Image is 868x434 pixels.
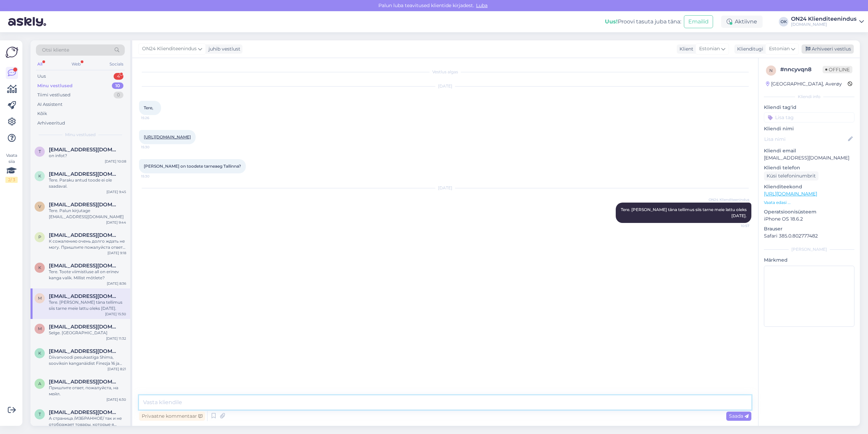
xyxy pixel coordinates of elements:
[764,94,854,100] div: Kliendi info
[474,2,490,8] span: Luba
[38,173,41,178] span: K
[39,149,41,154] span: t
[49,202,119,208] span: Vilba.kadri@gmail.com
[766,80,842,88] div: [GEOGRAPHIC_DATA], Averøy
[49,415,126,428] div: А страница /ИЗБРАННОЕ/ так и не отображает товары, которые я отмечаю.
[144,164,241,169] span: [PERSON_NAME] on toodete tarneaeg Tallinna?
[141,145,166,150] span: 15:30
[780,65,823,74] div: # nncyvqn8
[764,147,854,154] p: Kliendi email
[5,152,18,183] div: Vaata siia
[139,412,205,421] div: Privaatne kommentaar
[139,185,751,191] div: [DATE]
[5,46,18,59] img: Askly Logo
[37,101,62,108] div: AI Assistent
[791,22,856,27] div: [DOMAIN_NAME]
[49,385,126,397] div: Пришлите ответ, пожалуйста, на мейл.
[38,351,41,356] span: k
[764,246,854,252] div: [PERSON_NAME]
[791,16,864,27] a: ON24 Klienditeenindus[DOMAIN_NAME]
[37,120,65,127] div: Arhiveeritud
[139,69,751,75] div: Vestlus algas
[764,183,854,190] p: Klienditeekond
[5,177,18,183] div: 2 / 3
[605,18,618,25] b: Uus!
[42,46,69,54] span: Otsi kliente
[139,83,751,89] div: [DATE]
[49,324,119,330] span: mariediits09@gmail.com
[36,60,44,69] div: All
[106,189,126,194] div: [DATE] 9:45
[37,82,73,89] div: Minu vestlused
[114,73,123,80] div: 4
[144,134,191,139] a: [URL][DOMAIN_NAME]
[764,125,854,132] p: Kliendi nimi
[49,379,119,385] span: Alina3kovaljova@gmail.com
[106,336,126,341] div: [DATE] 11:32
[802,44,854,54] div: Arhiveeri vestlus
[49,177,126,189] div: Tere. Paraku antud toode ei ole saadaval.
[49,208,126,220] div: Tere. Palun kirjutage [EMAIL_ADDRESS][DOMAIN_NAME]
[684,15,713,28] button: Emailid
[39,412,41,417] span: t
[37,73,46,80] div: Uus
[107,366,126,372] div: [DATE] 8:21
[49,238,126,250] div: К сожалению очень долго ждать не могу. Пришлите пожалуйста ответ на почте [EMAIL_ADDRESS][DOMAIN_...
[37,92,71,98] div: Tiimi vestlused
[677,45,693,53] div: Klient
[764,164,854,171] p: Kliendi telefon
[769,68,773,73] span: n
[49,232,119,238] span: Pavelumb@gmail.com
[49,348,119,354] span: kristel.hommik@mail.ee
[142,45,197,53] span: ON24 Klienditeenindus
[49,147,119,153] span: tiia069@gmail.com
[38,234,41,240] span: P
[721,16,763,28] div: Aktiivne
[709,197,749,202] span: ON24 Klienditeenindus
[769,45,790,53] span: Estonian
[764,135,847,143] input: Lisa nimi
[764,191,817,197] a: [URL][DOMAIN_NAME]
[791,16,856,22] div: ON24 Klienditeenindus
[779,17,788,26] div: OK
[699,45,720,53] span: Estonian
[38,296,42,301] span: M
[141,174,166,179] span: 15:30
[764,104,854,111] p: Kliendi tag'id
[38,326,42,331] span: m
[764,215,854,223] p: iPhone OS 18.6.2
[38,204,41,209] span: V
[49,299,126,312] div: Tere. [PERSON_NAME] täna tellimus siis tarne meie lattu oleks [DATE].
[49,269,126,281] div: Tere. Toote viimistluse all on erinev kanga valik. Millist mõtlete?
[764,225,854,232] p: Brauser
[70,60,82,69] div: Web
[49,409,119,415] span: trulling@mail.ru
[107,250,126,256] div: [DATE] 9:18
[764,232,854,240] p: Safari 385.0.802777482
[729,413,749,419] span: Saada
[621,207,748,218] span: Tere. [PERSON_NAME] täna tellimus siis tarne meie lattu oleks [DATE].
[106,397,126,402] div: [DATE] 6:30
[144,105,153,110] span: Tere,
[37,110,47,117] div: Kõik
[49,263,119,269] span: kairitlepp@gmail.com
[38,381,41,386] span: A
[206,45,240,53] div: juhib vestlust
[764,112,854,122] input: Lisa tag
[49,330,126,336] div: Selge. [GEOGRAPHIC_DATA]
[105,312,126,317] div: [DATE] 15:30
[106,220,126,225] div: [DATE] 9:44
[49,171,119,177] span: Kodulinnatuled@gmail.com
[105,159,126,164] div: [DATE] 10:08
[49,153,126,159] div: on infot?
[605,18,681,26] div: Proovi tasuta juba täna:
[823,66,852,73] span: Offline
[112,82,123,89] div: 10
[65,132,96,138] span: Minu vestlused
[108,60,125,69] div: Socials
[49,354,126,366] div: Diivanvoodi pesukastiga Shima, sooviksin kanganäidist Finezja 16 ja pakkumist ka sobivale tugitoo...
[724,223,749,228] span: 10:57
[764,208,854,215] p: Operatsioonisüsteem
[141,115,166,120] span: 15:26
[114,92,123,98] div: 0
